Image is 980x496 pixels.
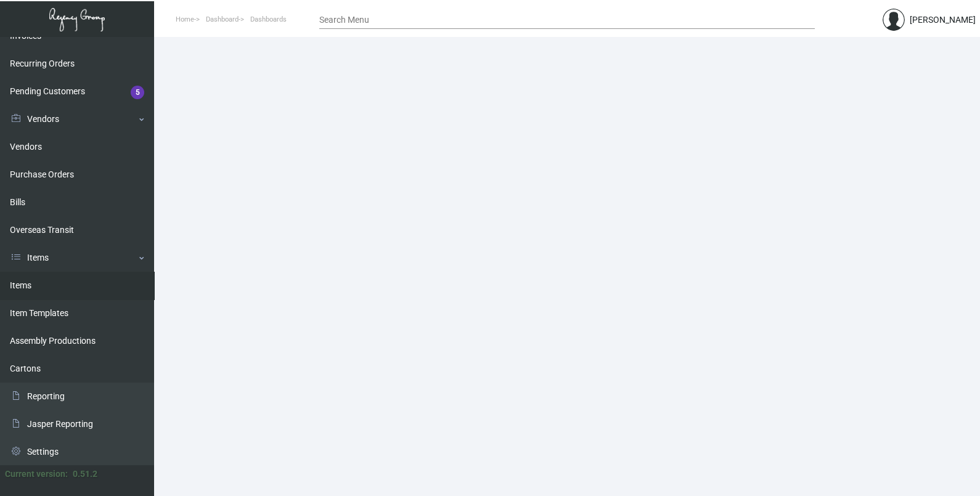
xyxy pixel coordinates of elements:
[73,468,97,481] div: 0.51.2
[250,15,287,23] span: Dashboards
[206,15,239,23] span: Dashboard
[5,468,68,481] div: Current version:
[176,15,194,23] span: Home
[883,9,905,31] img: admin@bootstrapmaster.com
[910,14,976,26] div: [PERSON_NAME]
